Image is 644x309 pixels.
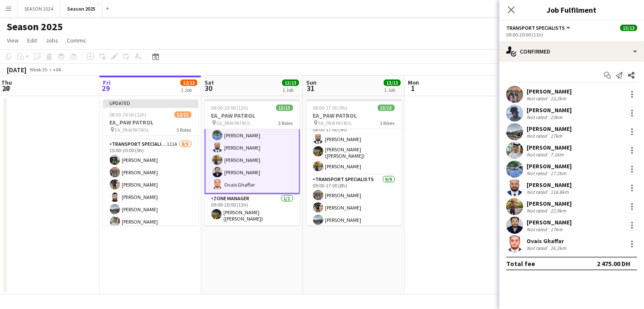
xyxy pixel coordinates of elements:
[319,120,353,126] span: EA_PAW PATROL
[527,237,568,245] div: Ovais Ghaffar
[42,35,62,46] a: Jobs
[527,200,572,207] div: [PERSON_NAME]
[527,144,572,151] div: [PERSON_NAME]
[282,79,299,86] span: 13/13
[205,65,300,194] app-card-role: [PERSON_NAME][PERSON_NAME][PERSON_NAME][PERSON_NAME][PERSON_NAME][PERSON_NAME][PERSON_NAME]Ovais ...
[407,83,419,93] span: 1
[506,25,572,31] button: Transport Specialists
[378,105,395,111] span: 13/13
[7,65,26,74] div: [DATE]
[527,95,549,102] div: Not rated
[177,127,191,133] span: 3 Roles
[506,25,565,31] span: Transport Specialists
[305,83,316,93] span: 31
[527,218,572,226] div: [PERSON_NAME]
[549,114,564,120] div: 23km
[313,105,348,111] span: 08:00-17:00 (9h)
[205,99,300,225] app-job-card: 08:00-20:00 (12h)13/13EA_PAW PATROL EA_PAW PATROL3 Roles[PERSON_NAME][PERSON_NAME][PERSON_NAME][P...
[380,120,395,126] span: 3 Roles
[549,95,568,102] div: 13.2km
[53,66,61,73] div: +04
[217,120,251,126] span: EA_PAW PATROL
[211,105,248,111] span: 08:00-20:00 (12h)
[279,120,293,126] span: 3 Roles
[527,226,549,232] div: Not rated
[597,259,630,268] div: 2 475.00 DH
[549,170,568,176] div: 17.2km
[203,83,214,93] span: 30
[527,133,549,139] div: Not rated
[527,162,572,170] div: [PERSON_NAME]
[527,88,572,95] div: [PERSON_NAME]
[306,79,316,86] span: Sun
[527,170,549,176] div: Not rated
[527,106,572,114] div: [PERSON_NAME]
[17,0,60,17] button: SEASON 2024
[103,99,198,106] div: Updated
[205,79,214,86] span: Sat
[103,139,198,267] app-card-role: Transport Specialists111A8/915:00-20:00 (5h)[PERSON_NAME][PERSON_NAME][PERSON_NAME][PERSON_NAME][...
[63,35,89,46] a: Comms
[103,79,111,86] span: Fri
[527,189,549,195] div: Not rated
[549,151,565,158] div: 7.1km
[3,35,22,46] a: View
[549,226,564,232] div: 17km
[549,189,570,195] div: 116.8km
[549,207,568,214] div: 22.9km
[306,175,402,302] app-card-role: Transport Specialists9/909:00-17:00 (8h)[PERSON_NAME][PERSON_NAME][PERSON_NAME]
[205,112,300,119] h3: EA_PAW PATROL
[499,41,644,62] div: Confirmed
[46,37,58,44] span: Jobs
[1,79,12,86] span: Thu
[28,66,49,73] span: Week 35
[180,79,197,86] span: 12/13
[527,125,572,133] div: [PERSON_NAME]
[60,0,103,17] button: Season 2025
[527,114,549,120] div: Not rated
[527,181,572,189] div: [PERSON_NAME]
[282,87,299,93] div: 1 Job
[24,35,40,46] a: Edit
[549,245,568,251] div: 26.2km
[306,99,402,225] app-job-card: 08:00-17:00 (9h)13/13EA_PAW PATROL EA_PAW PATROL3 RolesAM SHIFT3/308:00-17:00 (9h)[PERSON_NAME][P...
[181,87,197,93] div: 1 Job
[276,105,293,111] span: 13/13
[110,111,147,118] span: 08:00-20:00 (12h)
[174,111,191,118] span: 12/13
[499,4,644,15] h3: Job Fulfilment
[7,37,19,44] span: View
[527,151,549,158] div: Not rated
[527,207,549,214] div: Not rated
[7,20,63,33] h1: Season 2025
[384,87,400,93] div: 1 Job
[115,127,150,133] span: EA_PAW PATROL
[205,194,300,225] app-card-role: Zone Manager1/109:00-20:00 (11h)[PERSON_NAME] ([PERSON_NAME])
[549,133,564,139] div: 17km
[620,25,637,31] span: 13/13
[103,119,198,126] h3: EA_PAW PATROL
[506,31,637,38] div: 09:00-20:00 (11h)
[306,112,402,119] h3: EA_PAW PATROL
[102,83,111,93] span: 29
[384,79,401,86] span: 13/13
[103,99,198,225] app-job-card: Updated08:00-20:00 (12h)12/13EA_PAW PATROL EA_PAW PATROL3 Roles[PERSON_NAME] ([PERSON_NAME])[PERS...
[527,245,549,251] div: Not rated
[67,37,86,44] span: Comms
[306,119,402,175] app-card-role: AM SHIFT3/308:00-17:00 (9h)[PERSON_NAME][PERSON_NAME] ([PERSON_NAME])[PERSON_NAME]
[408,79,419,86] span: Mon
[506,259,535,268] div: Total fee
[27,37,37,44] span: Edit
